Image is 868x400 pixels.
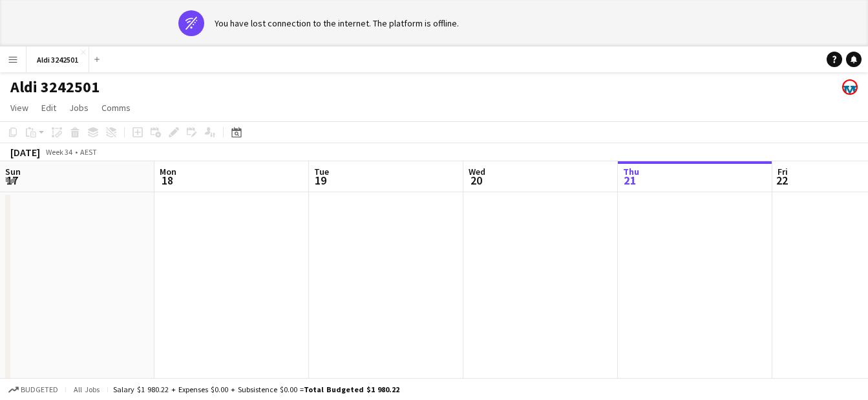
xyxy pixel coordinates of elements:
span: Fri [778,166,788,177]
a: Comms [96,99,136,116]
button: Aldi 3242501 [26,47,89,72]
span: Mon [160,166,176,177]
span: All jobs [71,385,102,394]
a: Jobs [64,99,94,116]
span: 19 [312,173,329,188]
span: Sun [5,166,21,177]
span: Thu [623,166,639,177]
span: 20 [467,173,485,188]
app-user-avatar: Kristin Kenneally [842,79,858,95]
span: Comms [101,102,131,114]
div: You have lost connection to the internet. The platform is offline. [215,17,459,29]
button: Budgeted [6,383,60,397]
div: [DATE] [10,146,40,159]
span: 18 [158,173,176,188]
a: View [5,99,34,116]
span: Jobs [69,102,89,114]
span: Week 34 [43,147,75,157]
span: 21 [621,173,639,188]
span: Total Budgeted $1 980.22 [304,385,399,394]
span: View [10,102,28,114]
h1: Aldi 3242501 [10,77,100,97]
div: Salary $1 980.22 + Expenses $0.00 + Subsistence $0.00 = [113,385,399,394]
span: Budgeted [21,385,58,394]
span: 17 [3,173,21,188]
span: Wed [469,166,485,177]
span: Edit [41,102,56,114]
span: 22 [776,173,788,188]
a: Edit [36,99,61,116]
span: Tue [314,166,329,177]
div: AEST [80,147,97,157]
